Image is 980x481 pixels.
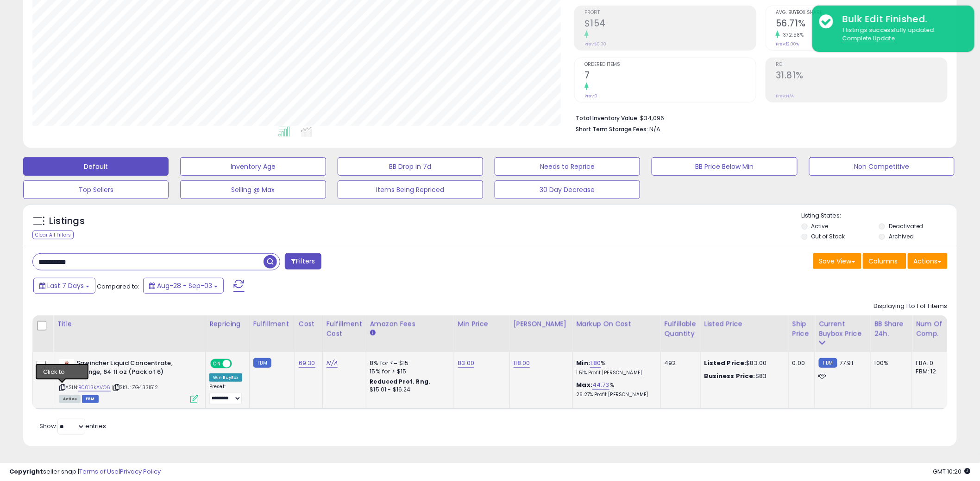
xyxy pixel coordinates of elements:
[57,319,201,329] div: Title
[577,359,591,367] b: Min:
[9,467,43,476] strong: Copyright
[916,367,947,376] div: FBM: 12
[327,319,362,339] div: Fulfillment Cost
[874,302,948,311] div: Displaying 1 to 1 of 1 items
[792,319,811,339] div: Ship Price
[285,253,321,269] button: Filters
[811,222,829,230] label: Active
[665,359,693,367] div: 492
[836,13,967,26] div: Bulk Edit Finished.
[576,112,941,123] li: $34,096
[572,315,660,352] th: The percentage added to the cost of goods (COGS) that forms the calculator for Min & Max prices.
[82,395,99,403] span: FBM
[577,391,653,398] p: 26.27% Profit [PERSON_NAME]
[577,359,653,376] div: %
[514,359,530,368] a: 118.00
[577,319,657,329] div: Markup on Cost
[370,319,450,329] div: Amazon Fees
[776,93,794,99] small: Prev: N/A
[665,319,697,339] div: Fulfillable Quantity
[370,386,447,394] div: $15.01 - $16.24
[78,384,111,391] a: B0013KAVO6
[458,319,506,329] div: Min Price
[792,359,808,367] div: 0.00
[819,319,867,339] div: Current Buybox Price
[592,380,609,390] a: 44.73
[811,232,845,240] label: Out of Stock
[842,34,895,42] u: Complete Update
[338,180,483,199] button: Items Being Repriced
[813,253,861,269] button: Save View
[39,422,106,430] span: Show: entries
[780,32,804,38] small: 372.58%
[584,70,756,83] h2: 7
[704,319,785,329] div: Listed Price
[577,380,593,389] b: Max:
[112,384,158,391] span: | SKU: ZG4331512
[776,62,947,67] span: ROI
[209,373,242,382] div: Win BuyBox
[97,282,139,291] span: Compared to:
[49,215,85,228] h5: Listings
[776,41,799,47] small: Prev: 12.00%
[836,26,967,43] div: 1 listings successfully updated.
[776,70,947,83] h2: 31.81%
[76,359,189,378] b: Sqwincher Liquid Concentrate, Orange, 64 fl oz (Pack of 6)
[776,10,947,15] span: Avg. Buybox Share
[809,157,955,176] button: Non Competitive
[933,467,971,476] span: 2025-09-11 10:20 GMT
[584,10,756,15] span: Profit
[514,319,569,329] div: [PERSON_NAME]
[370,367,447,376] div: 15% for > $15
[590,359,601,368] a: 1.80
[180,180,326,199] button: Selling @ Max
[652,157,797,176] button: BB Price Below Min
[9,468,161,476] div: seller snap | |
[157,281,212,290] span: Aug-28 - Sep-03
[370,329,376,337] small: Amazon Fees.
[577,370,653,376] p: 1.51% Profit [PERSON_NAME]
[495,157,640,176] button: Needs to Reprice
[916,359,947,367] div: FBA: 0
[59,359,74,378] img: 31KNyIH+mAL._SL40_.jpg
[576,114,639,122] b: Total Inventory Value:
[32,231,74,239] div: Clear All Filters
[209,319,245,329] div: Repricing
[584,41,606,47] small: Prev: $0.00
[253,319,291,329] div: Fulfillment
[120,467,161,476] a: Privacy Policy
[299,319,319,329] div: Cost
[840,359,854,367] span: 77.91
[299,359,315,368] a: 69.30
[704,372,781,380] div: $83
[869,257,898,266] span: Columns
[79,467,119,476] a: Terms of Use
[874,319,908,339] div: BB Share 24h.
[180,157,326,176] button: Inventory Age
[577,381,653,398] div: %
[338,157,483,176] button: BB Drop in 7d
[704,359,747,367] b: Listed Price:
[889,222,923,230] label: Deactivated
[584,62,756,67] span: Ordered Items
[889,232,914,240] label: Archived
[584,93,597,99] small: Prev: 0
[704,359,781,367] div: $83.00
[370,378,431,385] b: Reduced Prof. Rng.
[649,125,660,134] span: N/A
[863,253,906,269] button: Columns
[908,253,948,269] button: Actions
[874,359,905,367] div: 100%
[458,359,475,368] a: 83.00
[327,359,338,368] a: N/A
[802,212,957,220] p: Listing States:
[209,384,242,404] div: Preset:
[59,395,81,403] span: All listings currently available for purchase on Amazon
[143,278,224,294] button: Aug-28 - Sep-03
[576,125,648,133] b: Short Term Storage Fees:
[47,281,84,290] span: Last 7 Days
[231,360,245,368] span: OFF
[916,319,950,339] div: Num of Comp.
[59,359,198,402] div: ASIN:
[819,358,837,368] small: FBM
